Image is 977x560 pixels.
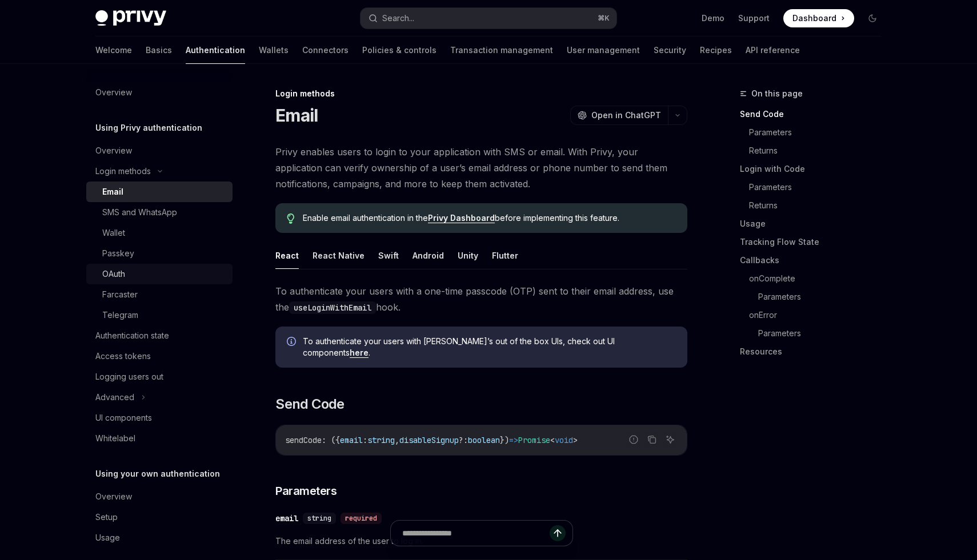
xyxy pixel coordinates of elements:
[302,37,349,64] a: Connectors
[740,251,891,269] a: Callbacks
[275,395,345,413] span: Send Code
[102,226,125,240] div: Wallet
[95,164,151,178] div: Login methods
[749,306,891,324] a: onError
[367,435,395,445] span: string
[275,513,298,524] div: email
[86,182,233,202] a: Email
[598,14,610,23] span: ⌘ K
[792,13,836,24] span: Dashboard
[361,8,616,29] button: Search...⌘K
[740,233,891,251] a: Tracking Flow State
[644,432,659,447] button: Copy the contents from the code block
[758,288,891,306] a: Parameters
[275,144,687,192] span: Privy enables users to login to your application with SMS or email. With Privy, your application ...
[749,269,891,288] a: onComplete
[287,337,298,348] svg: Info
[86,346,233,366] a: Access tokens
[86,223,233,243] a: Wallet
[746,37,800,64] a: API reference
[95,349,151,363] div: Access tokens
[700,37,732,64] a: Recipes
[550,435,555,445] span: <
[382,11,414,25] div: Search...
[492,242,518,269] button: Flutter
[86,264,233,284] a: OAuth
[289,301,376,314] code: useLoginWithEmail
[95,467,220,481] h5: Using your own authentication
[95,490,132,503] div: Overview
[518,435,550,445] span: Promise
[86,408,233,428] a: UI components
[740,215,891,233] a: Usage
[573,435,578,445] span: >
[102,247,134,260] div: Passkey
[749,142,891,160] a: Returns
[285,435,322,445] span: sendCode
[654,37,686,64] a: Security
[863,9,882,27] button: Toggle dark mode
[783,9,854,27] a: Dashboard
[102,267,125,281] div: OAuth
[363,435,367,445] span: :
[749,178,891,196] a: Parameters
[626,432,641,447] button: Report incorrect code
[428,213,495,223] a: Privy Dashboard
[95,432,135,445] div: Whitelabel
[95,144,132,158] div: Overview
[399,435,459,445] span: disableSignup
[413,242,444,269] button: Android
[550,525,566,541] button: Send message
[313,242,365,269] button: React Native
[378,242,399,269] button: Swift
[95,510,118,524] div: Setup
[749,123,891,142] a: Parameters
[570,106,668,125] button: Open in ChatGPT
[362,37,437,64] a: Policies & controls
[758,324,891,343] a: Parameters
[95,329,169,343] div: Authentication state
[95,370,163,384] div: Logging users out
[702,13,724,24] a: Demo
[86,366,233,387] a: Logging users out
[322,435,340,445] span: : ({
[259,37,289,64] a: Wallets
[450,37,553,64] a: Transaction management
[468,435,500,445] span: boolean
[567,37,640,64] a: User management
[740,343,891,361] a: Resources
[95,10,166,26] img: dark logo
[102,206,177,219] div: SMS and WhatsApp
[102,308,138,322] div: Telegram
[307,514,331,523] span: string
[86,305,233,325] a: Telegram
[458,242,478,269] button: Unity
[95,411,152,425] div: UI components
[303,336,676,358] span: To authenticate your users with [PERSON_NAME]’s out of the box UIs, check out UI components .
[86,507,233,527] a: Setup
[275,88,687,99] div: Login methods
[95,37,132,64] a: Welcome
[740,160,891,178] a: Login with Code
[749,196,891,215] a: Returns
[287,213,295,224] svg: Tip
[350,348,369,358] a: here
[102,288,138,301] div: Farcaster
[395,435,399,445] span: ,
[86,140,233,161] a: Overview
[275,483,337,499] span: Parameters
[86,284,233,305] a: Farcaster
[738,13,770,24] a: Support
[95,531,120,545] div: Usage
[663,432,678,447] button: Ask AI
[86,527,233,548] a: Usage
[555,435,573,445] span: void
[86,82,233,103] a: Overview
[86,202,233,223] a: SMS and WhatsApp
[459,435,468,445] span: ?:
[751,87,803,100] span: On this page
[303,212,676,224] span: Enable email authentication in the before implementing this feature.
[146,37,172,64] a: Basics
[86,243,233,264] a: Passkey
[86,486,233,507] a: Overview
